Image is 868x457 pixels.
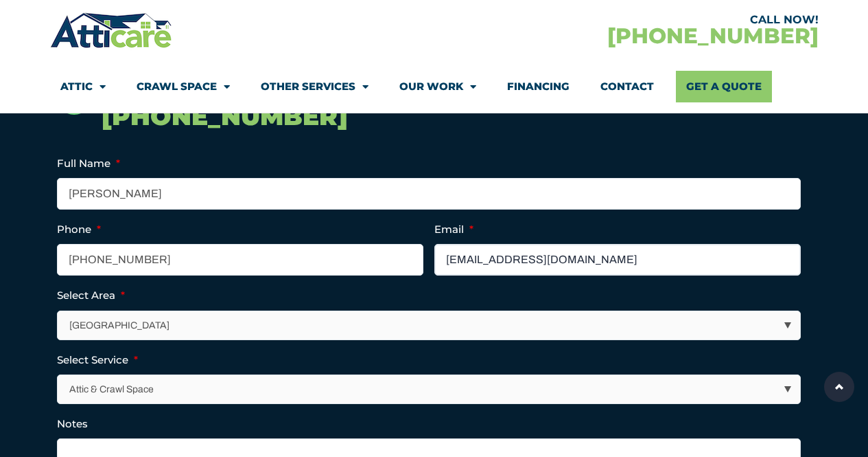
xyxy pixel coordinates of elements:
div: CALL NOW! [434,14,819,25]
a: Financing [507,71,570,102]
a: Contact [600,71,654,102]
a: Our Work [399,71,476,102]
a: Attic [60,71,106,102]
label: Email [434,223,473,236]
label: Phone [57,223,101,236]
label: Full Name [57,157,120,170]
a: Crawl Space [137,71,230,102]
label: Select Service [57,353,138,367]
a: Other Services [261,71,368,102]
nav: Menu [60,71,808,102]
label: Select Area [57,289,125,302]
a: Get A Quote [676,71,772,102]
label: Notes [57,417,88,431]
